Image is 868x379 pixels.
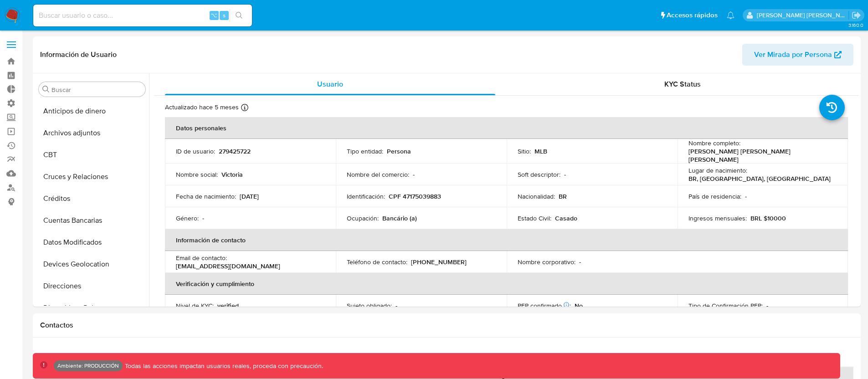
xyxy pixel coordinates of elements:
[176,192,236,200] p: Fecha de nacimiento :
[57,364,119,368] p: Ambiente: PRODUCCIÓN
[382,214,417,222] p: Bancário (a)
[425,350,461,361] span: Soluciones
[688,214,747,222] p: Ingresos mensuales :
[559,192,567,200] p: BR
[35,188,149,210] button: Créditos
[35,275,149,297] button: Direcciones
[688,147,834,164] p: [PERSON_NAME] [PERSON_NAME] [PERSON_NAME]
[518,192,555,200] p: Nacionalidad :
[688,174,831,183] p: BR, [GEOGRAPHIC_DATA], [GEOGRAPHIC_DATA]
[745,192,747,200] p: -
[230,9,248,22] button: search-icon
[217,302,239,310] p: verified
[317,79,343,89] span: Usuario
[35,210,149,231] button: Cuentas Bancarias
[35,253,149,275] button: Devices Geolocation
[750,214,786,222] p: BRL $10000
[704,350,719,361] span: Chat
[518,258,575,266] p: Nombre corporativo :
[667,10,718,20] span: Accesos rápidos
[347,192,385,200] p: Identificación :
[757,11,849,20] p: victor.david@mercadolibre.com.co
[35,122,149,144] button: Archivos adjuntos
[389,192,441,200] p: CPF 47175039883
[688,192,741,200] p: País de residencia :
[165,103,239,112] p: Actualizado hace 5 meses
[347,258,407,266] p: Teléfono de contacto :
[221,170,243,179] p: Victoria
[176,254,227,262] p: Email de contacto :
[852,10,861,20] a: Salir
[754,44,832,66] span: Ver Mirada por Persona
[165,229,848,251] th: Información de contacto
[176,147,215,155] p: ID de usuario :
[347,147,383,155] p: Tipo entidad :
[35,100,149,122] button: Anticipos de dinero
[347,214,379,222] p: Ocupación :
[176,302,214,310] p: Nivel de KYC :
[727,11,734,19] a: Notificaciones
[564,170,566,179] p: -
[35,231,149,253] button: Datos Modificados
[165,117,848,139] th: Datos personales
[33,10,252,21] input: Buscar usuario o caso...
[165,273,848,295] th: Verificación y cumplimiento
[202,214,204,222] p: -
[688,166,747,174] p: Lugar de nacimiento :
[688,302,763,310] p: Tipo de Confirmación PEP :
[411,258,467,266] p: [PHONE_NUMBER]
[176,214,199,222] p: Género :
[123,362,323,370] p: Todas las acciones impactan usuarios reales, proceda con precaución.
[223,11,226,20] span: s
[518,170,560,179] p: Soft descriptor :
[51,86,142,94] input: Buscar
[347,302,392,310] p: Sujeto obligado :
[42,86,50,93] button: Buscar
[219,147,251,155] p: 279425722
[35,144,149,166] button: CBT
[35,297,149,319] button: Dispositivos Point
[395,302,397,310] p: -
[40,50,117,59] h1: Información de Usuario
[555,214,577,222] p: Casado
[40,321,853,330] h1: Contactos
[387,147,411,155] p: Persona
[176,262,280,270] p: [EMAIL_ADDRESS][DOMAIN_NAME]
[240,192,259,200] p: [DATE]
[534,147,547,155] p: MLB
[518,147,531,155] p: Sitio :
[766,302,768,310] p: -
[742,44,853,66] button: Ver Mirada por Persona
[211,11,217,20] span: ⌥
[688,139,740,147] p: Nombre completo :
[35,166,149,188] button: Cruces y Relaciones
[664,79,701,89] span: KYC Status
[154,350,194,361] span: Historial CX
[176,170,218,179] p: Nombre social :
[518,302,571,310] p: PEP confirmado :
[413,170,415,179] p: -
[579,258,581,266] p: -
[575,302,583,310] p: No
[347,170,409,179] p: Nombre del comercio :
[518,214,551,222] p: Estado Civil :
